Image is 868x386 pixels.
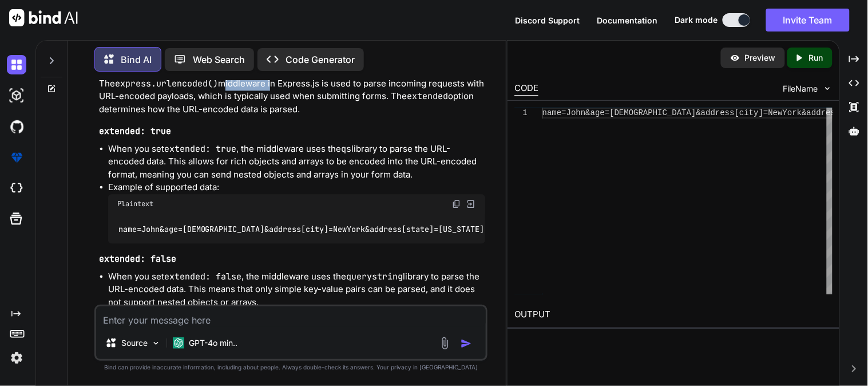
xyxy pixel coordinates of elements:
p: GPT-4o min.. [189,337,237,349]
img: GPT-4o mini [173,337,184,349]
code: extended: true [164,143,236,155]
img: settings [7,348,26,368]
img: icon [461,338,472,349]
p: The middleware in Express.js is used to parse incoming requests with URL-encoded payloads, which ... [99,77,485,116]
span: Dark mode [675,14,718,26]
img: attachment [438,337,451,350]
div: CODE [514,82,538,96]
li: When you set , the middleware uses the library to parse the URL-encoded data. This means that onl... [108,270,485,309]
p: Run [809,52,823,64]
code: express.urlencoded() [115,78,218,89]
img: cloudideIcon [7,179,26,198]
p: Web Search [193,53,245,66]
img: chevron down [823,84,833,93]
li: When you set , the middleware uses the library to parse the URL-encoded data. This allows for ric... [108,143,485,182]
span: Plaintext [117,199,153,208]
p: Code Generator [286,53,355,66]
code: qs [341,143,351,155]
img: darkAi-studio [7,86,26,105]
code: name=John&age=[DEMOGRAPHIC_DATA]&address[city]=NewYork&address[state]=[US_STATE] [117,223,485,235]
code: extended [407,90,448,102]
img: githubDark [7,117,26,136]
code: extended: false [99,253,176,265]
p: Preview [745,52,776,64]
img: copy [452,199,461,208]
span: name=John&age=[DEMOGRAPHIC_DATA]&address[city]=NewYork&address[s [542,108,850,117]
img: Open in Browser [466,199,476,209]
h2: OUTPUT [508,301,839,328]
p: Bind AI [121,53,152,66]
span: FileName [783,83,818,94]
code: extended: false [164,271,241,282]
span: Documentation [597,15,658,25]
button: Documentation [597,14,658,26]
p: Source [121,337,148,349]
img: Pick Models [151,338,161,348]
div: 1 [514,108,528,119]
code: extended: true [99,125,171,137]
img: Bind AI [9,9,78,26]
img: darkChat [7,55,26,74]
li: Example of supported data: [108,181,485,243]
img: preview [730,53,740,63]
img: premium [7,148,26,167]
p: Bind can provide inaccurate information, including about people. Always double-check its answers.... [94,363,487,372]
button: Discord Support [515,14,580,26]
span: Discord Support [515,15,580,25]
button: Invite Team [766,9,850,31]
code: querystring [346,271,403,282]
